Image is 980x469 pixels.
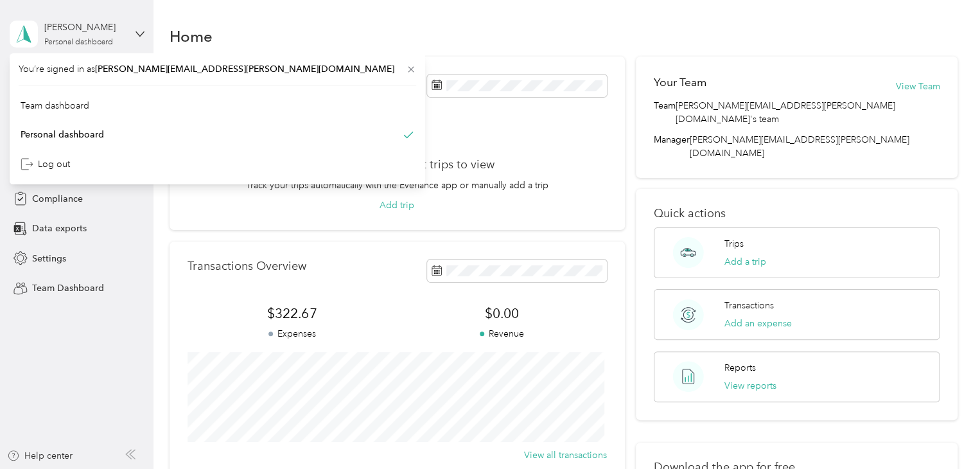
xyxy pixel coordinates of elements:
[895,80,940,93] button: View Team
[380,199,414,212] button: Add trip
[32,252,66,265] span: Settings
[32,222,87,235] span: Data exports
[654,133,690,160] span: Manager
[188,327,397,341] p: Expenses
[7,449,73,463] button: Help center
[654,75,706,91] h2: Your Team
[21,157,70,171] div: Log out
[724,237,744,251] p: Trips
[724,361,756,375] p: Reports
[44,39,113,46] div: Personal dashboard
[188,305,397,323] span: $322.67
[170,30,213,43] h1: Home
[908,397,980,469] iframe: Everlance-gr Chat Button Frame
[654,99,676,126] span: Team
[654,207,940,220] p: Quick actions
[724,299,774,312] p: Transactions
[19,62,416,76] span: You’re signed in as
[724,317,792,330] button: Add an expense
[32,281,104,295] span: Team Dashboard
[32,192,83,206] span: Compliance
[21,128,104,141] div: Personal dashboard
[724,255,766,269] button: Add a trip
[724,379,776,393] button: View reports
[397,327,606,341] p: Revenue
[524,448,607,462] button: View all transactions
[188,260,306,273] p: Transactions Overview
[95,64,394,75] span: [PERSON_NAME][EMAIL_ADDRESS][PERSON_NAME][DOMAIN_NAME]
[21,99,89,112] div: Team dashboard
[44,21,125,34] div: [PERSON_NAME]
[397,305,606,323] span: $0.00
[690,134,909,159] span: [PERSON_NAME][EMAIL_ADDRESS][PERSON_NAME][DOMAIN_NAME]
[676,99,940,126] span: [PERSON_NAME][EMAIL_ADDRESS][PERSON_NAME][DOMAIN_NAME]'s team
[246,179,548,192] p: Track your trips automatically with the Everlance app or manually add a trip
